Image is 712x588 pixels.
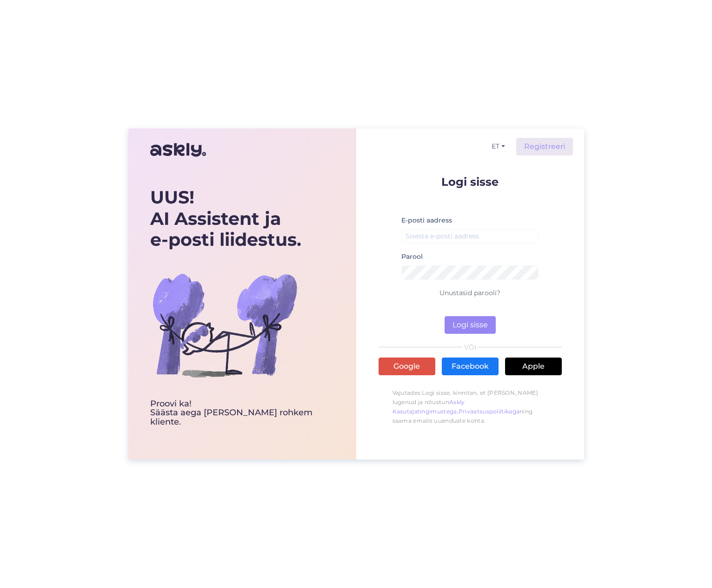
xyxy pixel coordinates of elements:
label: E-posti aadress [401,216,452,225]
a: Google [379,358,435,375]
a: Facebook [442,358,499,375]
a: Unustasid parooli? [439,289,500,297]
a: Askly Kasutajatingimustega [393,399,465,415]
button: Logi sisse [445,316,496,334]
img: Askly [150,139,206,161]
a: Privaatsuspoliitikaga [459,408,519,415]
p: Vajutades Logi sisse, kinnitan, et [PERSON_NAME] lugenud ja nõustun , ning saama emaile uuenduste... [379,384,562,430]
div: Proovi ka! Säästa aega [PERSON_NAME] rohkem kliente. [150,399,334,427]
div: UUS! AI Assistent ja e-posti liidestus. [150,187,334,250]
a: Registreeri [516,138,573,155]
a: Apple [505,358,562,375]
label: Parool [401,252,423,262]
input: Sisesta e-posti aadress [401,229,539,243]
img: bg-askly [150,250,299,399]
p: Logi sisse [379,176,562,188]
span: VÕI [462,344,478,351]
button: ET [488,140,509,153]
